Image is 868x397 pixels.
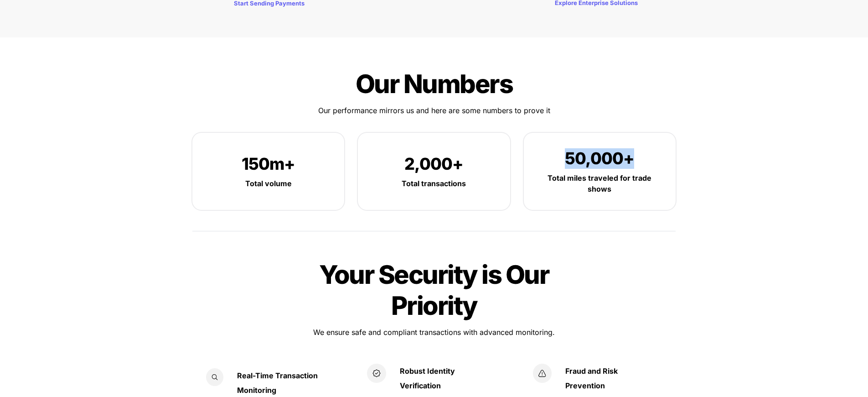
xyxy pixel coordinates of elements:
span: 50,000+ [565,148,634,168]
strong: Verification [400,381,441,390]
strong: Monitoring [237,386,276,395]
strong: Total volume [245,179,292,188]
span: Our performance mirrors us and here are some numbers to prove it [318,106,550,115]
span: We ensure safe and compliant transactions with advanced monitoring. [313,328,555,337]
span: 2,000+ [404,154,463,174]
strong: Robust Identity [400,366,455,376]
strong: Fraud and Risk [565,366,618,376]
strong: Total miles traveled for trade shows [548,173,653,193]
strong: Prevention [565,381,605,390]
span: Your Security is Our Priority [319,259,553,321]
strong: Real-Time Transaction [237,371,318,380]
span: Our Numbers [356,68,513,99]
span: 150m+ [242,154,295,174]
strong: Total transactions [402,179,466,188]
